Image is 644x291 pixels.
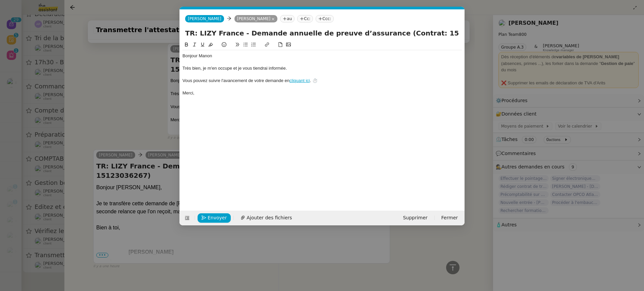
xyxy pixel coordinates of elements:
button: Envoyer [198,213,231,223]
div: Vous pouvez suivre l'avancement de votre demande en . ⏱️ [182,78,462,84]
input: Subject [185,28,459,38]
span: Supprimer [403,214,427,222]
div: Merci, [182,90,462,96]
nz-tag: Cc: [297,15,313,22]
span: Envoyer [208,214,227,222]
button: Fermer [437,213,462,223]
button: Supprimer [399,213,431,223]
a: cliquant ici [289,78,310,83]
div: Bonjour Manon [182,53,462,59]
span: Ajouter des fichiers [247,214,292,222]
button: Ajouter des fichiers [236,213,296,223]
nz-tag: au [280,15,294,22]
nz-tag: Ccc: [316,15,334,22]
nz-tag: [PERSON_NAME] [234,15,278,22]
span: Fermer [441,214,458,222]
div: Très bien, je m'en occupe et je vous tiendrai informée. [182,65,462,71]
span: [PERSON_NAME] [188,16,221,21]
